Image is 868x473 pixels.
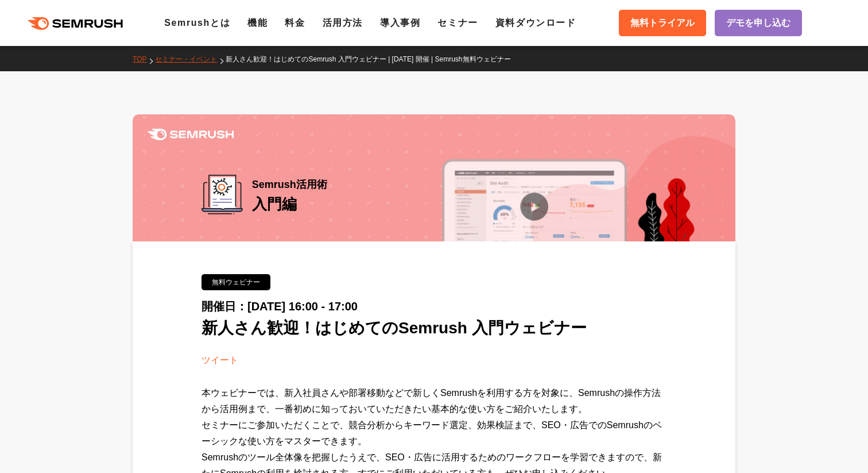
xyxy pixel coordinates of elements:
a: 導入事例 [380,18,420,28]
span: デモを申し込む [726,16,790,30]
span: Semrush活用術 [252,175,327,194]
span: 入門編 [252,195,297,213]
a: TOP [133,55,155,63]
a: ツイート [201,355,238,365]
a: 無料トライアル [619,10,706,36]
span: 開催日：[DATE] 16:00 - 17:00 [201,300,358,313]
a: 料金 [285,18,305,28]
a: 活用方法 [323,18,363,28]
span: 新人さん歓迎！はじめてのSemrush 入門ウェビナー [201,319,587,337]
a: セミナー [437,18,478,28]
img: Semrush [148,129,234,140]
a: 機能 [247,18,268,28]
div: 無料ウェビナー [201,274,270,290]
a: Semrushとは [164,18,230,28]
a: 新人さん歓迎！はじめてのSemrush 入門ウェビナー | [DATE] 開催 | Semrush無料ウェビナー [226,55,519,63]
a: セミナー・イベント [155,55,226,63]
a: デモを申し込む [715,10,802,36]
span: 無料トライアル [630,16,695,30]
a: 資料ダウンロード [495,18,576,28]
